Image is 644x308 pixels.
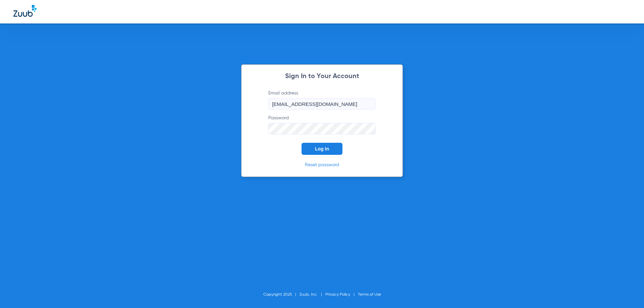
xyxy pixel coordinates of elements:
[315,146,329,151] span: Log In
[263,291,300,298] li: Copyright 2025
[610,276,644,308] iframe: Chat Widget
[305,163,339,167] a: Reset password
[13,5,37,17] img: Zuub Logo
[268,98,376,110] input: Email address
[268,90,376,110] label: Email address
[258,73,386,80] h2: Sign In to Your Account
[302,143,342,155] button: Log In
[358,293,381,297] a: Terms of Use
[325,293,350,297] a: Privacy Policy
[268,115,376,134] label: Password
[300,291,325,298] li: Zuub, Inc.
[268,123,376,134] input: Password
